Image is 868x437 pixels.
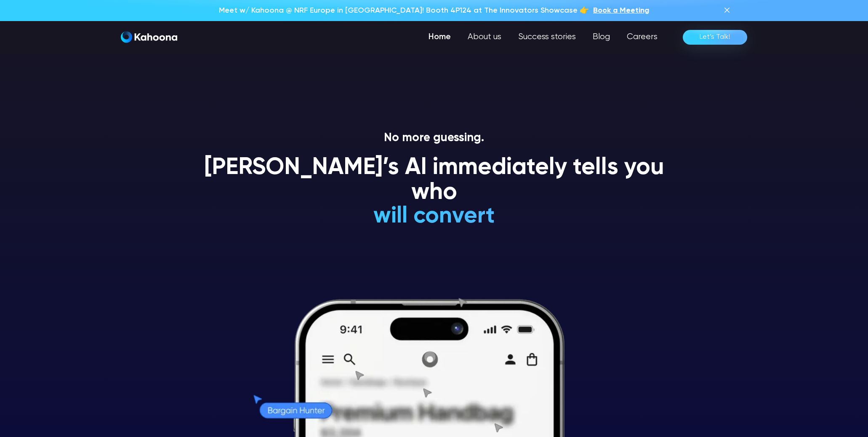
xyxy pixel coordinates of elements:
p: No more guessing. [194,131,674,145]
a: Let’s Talk! [683,30,747,45]
a: Home [420,29,459,46]
a: Blog [584,29,618,46]
a: Careers [618,29,666,46]
a: Success stories [510,29,584,46]
h1: [PERSON_NAME]’s AI immediately tells you who [194,155,674,206]
a: Book a Meeting [593,5,649,16]
p: Meet w/ Kahoona @ NRF Europe in [GEOGRAPHIC_DATA]! Booth 4P124 at The Innovators Showcase 👉 [219,5,589,16]
h1: will convert [310,229,558,254]
a: About us [459,29,510,46]
a: home [121,31,177,43]
span: Book a Meeting [593,7,649,14]
h1: is a loyal customer [310,204,558,228]
img: Kahoona logo white [121,31,177,43]
div: Let’s Talk! [700,30,730,44]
